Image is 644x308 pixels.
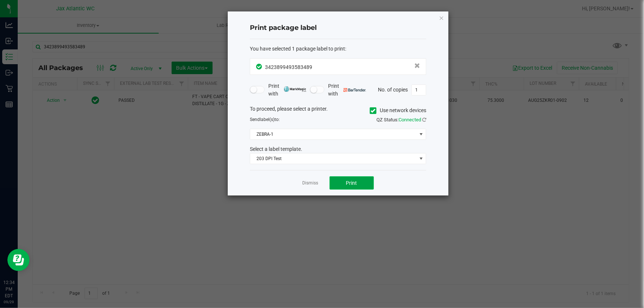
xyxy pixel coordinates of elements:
[376,117,426,122] span: QZ Status:
[250,45,426,53] div: :
[344,88,366,92] img: bartender.png
[268,82,306,98] span: Print with
[250,153,417,164] span: 203 DPI Test
[303,180,318,186] a: Dismiss
[328,82,366,98] span: Print with
[250,23,426,33] h4: Print package label
[330,176,374,190] button: Print
[284,86,306,92] img: mark_magic_cybra.png
[7,249,30,271] iframe: Resource center
[256,63,263,70] span: In Sync
[346,180,357,186] span: Print
[370,107,426,114] label: Use network devices
[244,105,432,116] div: To proceed, please select a printer.
[378,86,408,92] span: No. of copies
[250,117,280,122] span: Send to:
[260,117,275,122] span: label(s)
[265,64,312,70] span: 3423899493583489
[244,145,432,153] div: Select a label template.
[399,117,421,122] span: Connected
[250,46,345,52] span: You have selected 1 package label to print
[250,129,417,139] span: ZEBRA-1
